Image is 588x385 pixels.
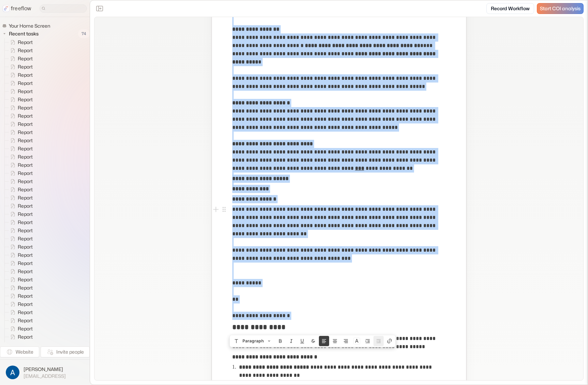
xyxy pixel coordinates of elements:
[5,177,35,186] a: Report
[330,336,340,346] button: Align text center
[24,373,66,379] span: [EMAIL_ADDRESS]
[5,87,35,95] a: Report
[5,284,35,292] a: Report
[5,202,35,210] a: Report
[5,79,35,87] a: Report
[16,268,35,275] span: Report
[212,205,220,213] button: Add block
[319,336,329,346] button: Align text left
[16,113,35,119] span: Report
[4,364,86,381] button: [PERSON_NAME][EMAIL_ADDRESS]
[5,71,35,79] a: Report
[16,121,35,128] span: Report
[16,203,35,209] span: Report
[16,194,35,201] span: Report
[16,80,35,87] span: Report
[16,317,35,324] span: Report
[5,341,35,349] a: Report
[16,162,35,168] span: Report
[5,300,35,308] a: Report
[78,29,90,38] span: 74
[16,186,35,193] span: Report
[16,243,35,250] span: Report
[5,243,35,251] a: Report
[5,46,35,55] a: Report
[94,3,105,14] button: Close the sidebar
[5,104,35,112] a: Report
[5,136,35,145] a: Report
[16,211,35,218] span: Report
[11,4,31,13] p: freeflow
[16,301,35,308] span: Report
[5,112,35,120] a: Report
[5,95,35,104] a: Report
[16,325,35,332] span: Report
[16,260,35,267] span: Report
[5,63,35,71] a: Report
[297,336,307,346] button: Underline
[16,63,35,70] span: Report
[5,153,35,161] a: Report
[16,276,35,283] span: Report
[16,334,35,340] span: Report
[16,153,35,160] span: Report
[16,252,35,258] span: Report
[308,336,318,346] button: Strike
[5,316,35,325] a: Report
[16,88,35,95] span: Report
[16,293,35,299] span: Report
[16,55,35,62] span: Report
[384,336,395,346] button: Create link
[220,205,228,213] button: Open block menu
[5,55,35,63] a: Report
[2,23,53,29] a: Your Home Screen
[3,4,31,13] a: freeflow
[6,366,19,379] img: profile
[16,170,35,177] span: Report
[16,227,35,234] span: Report
[352,336,362,346] button: Colors
[5,226,35,235] a: Report
[242,336,264,346] span: Paragraph
[16,129,35,136] span: Report
[286,336,296,346] button: Italic
[5,120,35,128] a: Report
[5,259,35,267] a: Report
[486,3,534,14] a: Record Workflow
[5,333,35,341] a: Report
[5,145,35,153] a: Report
[8,30,41,37] span: Recent tasks
[16,104,35,111] span: Report
[16,145,35,152] span: Report
[537,3,584,14] a: Start COI analysis
[16,47,35,54] span: Report
[5,325,35,333] a: Report
[5,267,35,276] a: Report
[5,161,35,169] a: Report
[363,336,373,346] button: Nest block
[5,210,35,218] a: Report
[341,336,351,346] button: Align text right
[540,6,580,12] span: Start COI analysis
[16,309,35,316] span: Report
[24,366,66,373] span: [PERSON_NAME]
[16,137,35,144] span: Report
[16,178,35,185] span: Report
[16,39,35,46] span: Report
[373,336,384,346] button: Unnest block
[16,342,35,349] span: Report
[8,23,52,29] span: Your Home Screen
[5,235,35,243] a: Report
[5,128,35,136] a: Report
[5,38,35,46] a: Report
[41,346,90,357] button: Invite people
[231,336,275,346] button: Paragraph
[16,219,35,226] span: Report
[5,292,35,300] a: Report
[5,186,35,194] a: Report
[16,235,35,242] span: Report
[5,194,35,202] a: Report
[5,218,35,226] a: Report
[2,30,41,38] button: Recent tasks
[5,308,35,316] a: Report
